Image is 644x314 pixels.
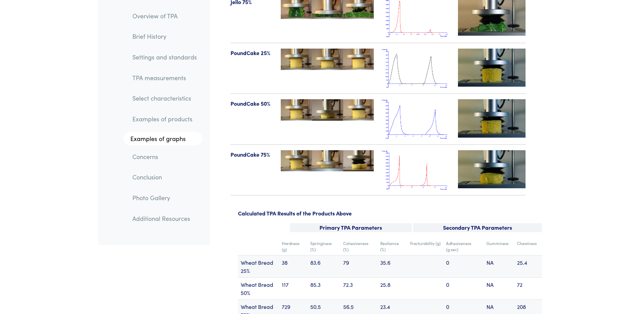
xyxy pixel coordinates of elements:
[127,70,202,86] a: TPA measurements
[127,29,202,45] a: Brief History
[514,238,542,256] td: Chewiness
[484,238,514,256] td: Gumminess
[484,255,514,277] td: NA
[238,209,542,218] p: Calculated TPA Results of the Products Above
[290,223,412,232] p: Primary TPA Parameters
[382,150,450,190] img: poundcake_tpa_75.png
[378,238,407,256] td: Resilience (%)
[378,277,407,299] td: 25.8
[382,99,450,139] img: poundcake_tpa_50.png
[127,190,202,206] a: Photo Gallery
[341,277,378,299] td: 72.3
[127,149,202,164] a: Concerns
[281,99,374,121] img: poundcake-50-123-tpa.jpg
[413,223,542,232] p: Secondary TPA Parameters
[514,277,542,299] td: 72
[279,255,308,277] td: 38
[458,150,526,188] img: poundcake-videotn-75.jpg
[238,255,279,277] td: Wheat Bread 25%
[443,277,484,299] td: 0
[127,170,202,185] a: Conclusion
[281,49,374,70] img: poundcake-25-123-tpa.jpg
[279,277,308,299] td: 117
[231,49,273,57] p: PoundCake 25%
[127,211,202,226] a: Additional Resources
[514,255,542,277] td: 25.4
[231,150,273,159] p: PoundCake 75%
[127,111,202,127] a: Examples of products
[279,238,308,256] td: Hardness (g)
[124,132,202,145] a: Examples of graphs
[127,8,202,24] a: Overview of TPA
[238,277,279,299] td: Wheat Bread 50%
[341,255,378,277] td: 79
[458,49,526,87] img: poundcake-videotn-25.jpg
[484,277,514,299] td: NA
[443,255,484,277] td: 0
[127,49,202,65] a: Settings and standards
[378,255,407,277] td: 35.6
[382,49,450,88] img: poundcake_tpa_25.png
[127,91,202,106] a: Select characteristics
[308,277,341,299] td: 85.3
[458,99,526,137] img: poundcake-videotn-50.jpg
[308,238,341,256] td: Springiness (%)
[407,238,443,256] td: Fracturability (g)
[341,238,378,256] td: Cohesiveness (%)
[231,99,273,108] p: PoundCake 50%
[443,238,484,256] td: Adhesiveness (g.sec)
[281,150,374,171] img: poundcake-75-123-tpa.jpg
[308,255,341,277] td: 83.6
